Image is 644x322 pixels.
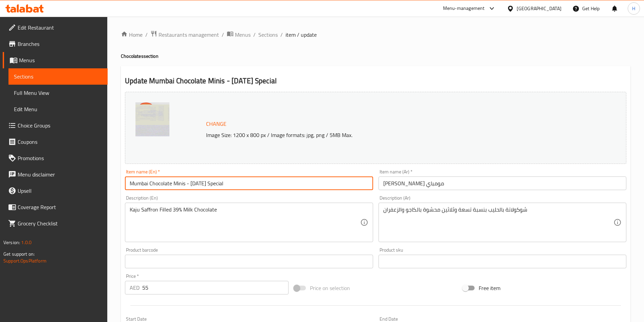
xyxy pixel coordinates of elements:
a: Sections [8,68,108,85]
p: Image Size: 1200 x 800 px / Image formats: jpg, png / 5MB Max. [203,131,564,139]
li: / [145,31,148,39]
li: / [253,31,256,39]
a: Branches [3,36,108,52]
input: Enter name En [125,176,373,190]
span: Branches [18,40,102,48]
a: Coverage Report [3,199,108,215]
span: 1.0.0 [21,238,32,247]
h4: Chocolates section [121,53,630,60]
input: Enter name Ar [379,176,626,190]
a: Coupons [3,134,108,150]
span: Menu disclaimer [18,170,102,179]
a: Support.OpsPlatform [3,256,47,265]
span: Grocery Checklist [18,219,102,227]
a: Edit Menu [8,101,108,117]
span: Price on selection [310,284,350,292]
textarea: شوكولاتة بالحليب بنسبة تسعة وثلاثين محشوة بالكاجو والزعفران [383,206,613,239]
textarea: Kaju Saffron Filled 39% Milk Chocolate [130,206,360,239]
li: / [280,31,283,39]
a: Promotions [3,150,108,166]
a: Home [121,31,143,39]
input: Please enter product barcode [125,255,373,268]
a: Upsell [3,183,108,199]
span: item / update [286,31,317,39]
span: Coverage Report [18,203,102,211]
button: Change [203,117,229,131]
span: Full Menu View [14,89,102,97]
span: Upsell [18,187,102,195]
input: Please enter price [142,281,289,294]
a: Grocery Checklist [3,215,108,232]
a: Menus [227,30,251,39]
li: / [222,31,224,39]
span: Restaurants management [159,31,219,39]
a: Menu disclaimer [3,166,108,183]
span: Free item [479,284,500,292]
span: Promotions [18,154,102,162]
span: Sections [14,72,102,81]
a: Restaurants management [150,30,219,39]
h2: Update Mumbai Chocolate Minis - [DATE] Special [125,76,626,86]
span: Menus [19,56,102,64]
span: Edit Restaurant [18,23,102,32]
span: Choice Groups [18,121,102,130]
span: Edit Menu [14,105,102,113]
a: Choice Groups [3,117,108,134]
div: [GEOGRAPHIC_DATA] [517,5,562,12]
a: Full Menu View [8,85,108,101]
span: Get support on: [3,250,35,258]
span: H [632,5,635,12]
span: Menus [235,31,251,39]
span: Coupons [18,138,102,146]
span: Version: [3,238,20,247]
img: Mumbai_Chocolate_MinisJPE638960182103746104.jpg [135,102,169,136]
input: Please enter product sku [379,255,626,268]
a: Sections [258,31,278,39]
span: Change [206,119,226,129]
a: Edit Restaurant [3,19,108,36]
a: Menus [3,52,108,68]
div: Menu-management [443,4,485,13]
nav: breadcrumb [121,30,630,39]
p: AED [130,284,140,292]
